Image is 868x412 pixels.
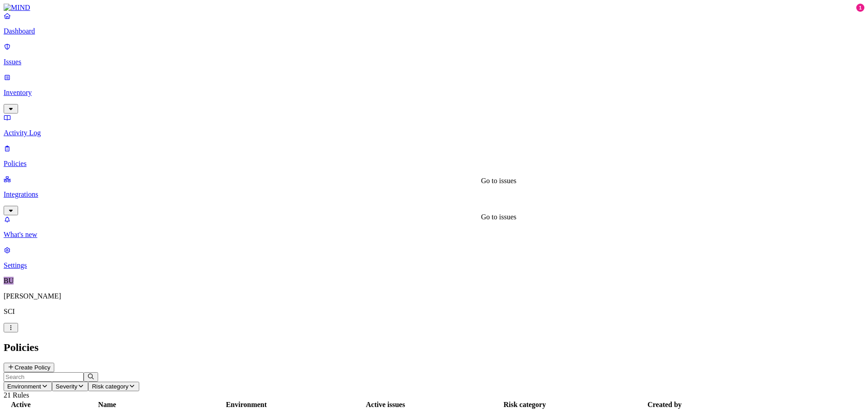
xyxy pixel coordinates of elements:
span: BU [4,277,14,284]
div: Environment [178,401,315,409]
p: Inventory [4,89,864,97]
a: Policies [4,144,864,168]
div: Risk category [456,401,594,409]
a: Inventory [4,73,864,112]
a: Integrations [4,175,864,214]
div: Active [5,401,37,409]
p: Integrations [4,190,864,199]
a: MIND [4,4,864,12]
a: What's new [4,215,864,239]
img: MIND [4,4,30,12]
span: Environment [7,383,41,390]
p: SCI [4,308,864,316]
p: What's new [4,231,864,239]
p: Policies [4,160,864,168]
span: Risk category [92,383,128,390]
div: Created by [595,401,734,409]
span: Severity [56,383,77,390]
span: 21 Rules [4,391,29,399]
input: Search [4,372,84,382]
div: Go to issues [481,177,516,185]
a: Activity Log [4,114,864,137]
div: Active issues [317,401,454,409]
a: Settings [4,246,864,270]
div: 1 [856,4,864,12]
p: Activity Log [4,129,864,137]
p: Settings [4,261,864,270]
a: Issues [4,43,864,66]
p: Issues [4,58,864,66]
button: Create Policy [4,363,54,372]
div: Name [38,401,176,409]
div: Go to issues [481,213,516,221]
h2: Policies [4,341,864,354]
p: Dashboard [4,27,864,35]
p: [PERSON_NAME] [4,292,864,300]
a: Dashboard [4,12,864,35]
